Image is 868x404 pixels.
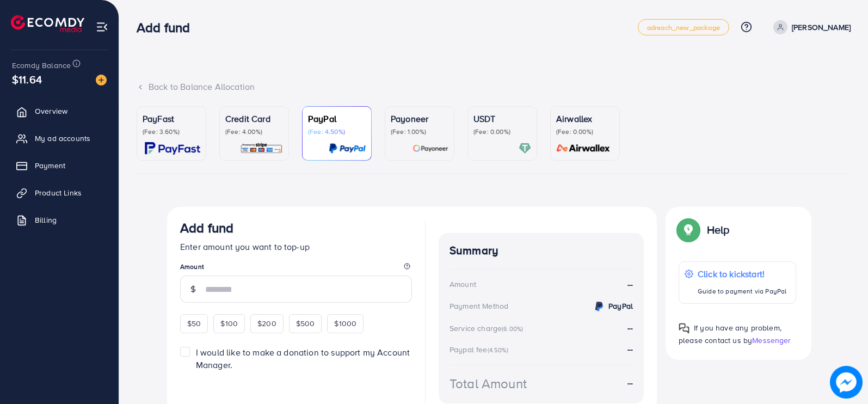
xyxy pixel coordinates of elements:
img: Popup guide [679,220,698,240]
h3: Add fund [180,220,233,236]
h3: Add fund [137,20,199,35]
span: If you have any problem, please contact us by [679,322,781,346]
span: $100 [220,318,238,329]
img: menu [96,21,108,33]
p: Enter amount you want to top-up [180,240,412,253]
span: Ecomdy Balance [12,60,71,71]
img: image [831,367,862,398]
p: PayPal [308,112,366,125]
strong: -- [627,343,633,355]
img: card [553,142,614,155]
span: Billing [35,215,57,225]
div: Total Amount [450,374,527,393]
a: Billing [8,209,110,231]
p: PayFast [143,112,200,125]
img: image [96,75,107,85]
a: adreach_new_package [638,19,729,35]
p: [PERSON_NAME] [792,21,851,34]
strong: -- [627,278,633,291]
img: logo [11,15,84,32]
p: Payoneer [391,112,448,125]
div: Service charge [450,323,526,334]
strong: -- [627,322,633,334]
a: Overview [8,100,110,122]
span: adreach_new_package [647,24,720,31]
span: $200 [257,318,276,329]
span: Messenger [752,335,791,346]
p: (Fee: 4.50%) [308,127,366,136]
div: Amount [450,279,476,290]
img: card [145,142,200,155]
strong: PayPal [608,301,633,311]
span: $11.64 [12,71,42,87]
div: Payment Method [450,301,508,311]
img: Popup guide [679,323,690,334]
a: [PERSON_NAME] [769,20,851,34]
p: (Fee: 4.00%) [225,127,283,136]
p: USDT [473,112,531,125]
img: card [413,142,448,155]
span: $500 [296,318,315,329]
span: Overview [35,106,67,117]
small: (4.50%) [488,346,508,354]
span: $1000 [334,318,356,329]
span: Product Links [35,187,82,198]
p: Help [707,223,730,236]
img: card [240,142,283,155]
a: Product Links [8,182,110,204]
legend: Amount [180,262,412,276]
a: Payment [8,155,110,176]
h4: Summary [450,244,633,258]
span: My ad accounts [35,133,90,144]
img: card [519,142,531,155]
p: (Fee: 3.60%) [143,127,200,136]
span: Payment [35,160,65,171]
p: (Fee: 0.00%) [473,127,531,136]
div: Paypal fee [450,344,512,355]
span: I would like to make a donation to support my Account Manager. [196,346,410,371]
p: Credit Card [225,112,283,125]
p: (Fee: 0.00%) [556,127,614,136]
small: (6.00%) [502,325,523,333]
div: Back to Balance Allocation [137,81,851,93]
span: $50 [187,318,201,329]
img: card [329,142,366,155]
p: Click to kickstart! [698,267,786,280]
a: My ad accounts [8,127,110,149]
p: (Fee: 1.00%) [391,127,448,136]
p: Airwallex [556,112,614,125]
img: credit [593,300,606,313]
p: Guide to payment via PayPal [698,285,786,298]
strong: -- [627,377,633,389]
